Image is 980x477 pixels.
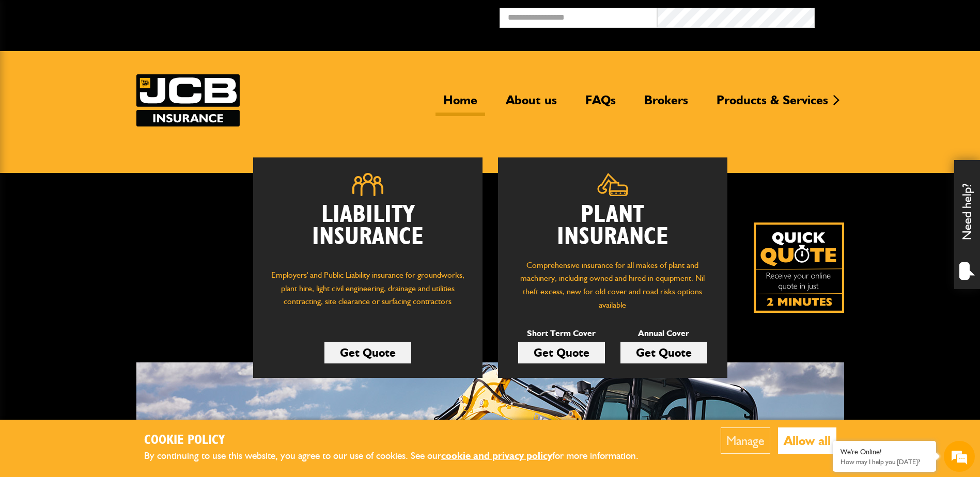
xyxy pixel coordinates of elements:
[269,268,467,318] p: Employers' and Public Liability insurance for groundworks, plant hire, light civil engineering, d...
[518,342,605,363] a: Get Quote
[954,160,980,289] div: Need help?
[144,433,656,449] h2: Cookie Policy
[514,204,712,248] h2: Plant Insurance
[636,92,696,116] a: Brokers
[778,427,836,454] button: Allow all
[441,450,552,462] a: cookie and privacy policy
[514,259,712,311] p: Comprehensive insurance for all makes of plant and machinery, including owned and hired in equipm...
[518,327,605,340] p: Short Term Cover
[144,448,656,464] p: By continuing to use this website, you agree to our use of cookies. See our for more information.
[136,74,240,126] img: JCB Insurance Services logo
[815,8,972,24] button: Broker Login
[324,342,411,363] a: Get Quote
[136,74,240,126] a: JCB Insurance Services
[269,204,467,259] h2: Liability Insurance
[841,448,928,456] div: We're Online!
[578,92,624,116] a: FAQs
[435,92,485,116] a: Home
[721,427,770,454] button: Manage
[620,342,707,363] a: Get Quote
[754,222,844,313] img: Quick Quote
[754,222,844,313] a: Get your insurance quote isn just 2-minutes
[498,92,565,116] a: About us
[841,458,928,466] p: How may I help you today?
[620,327,707,340] p: Annual Cover
[709,92,836,116] a: Products & Services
